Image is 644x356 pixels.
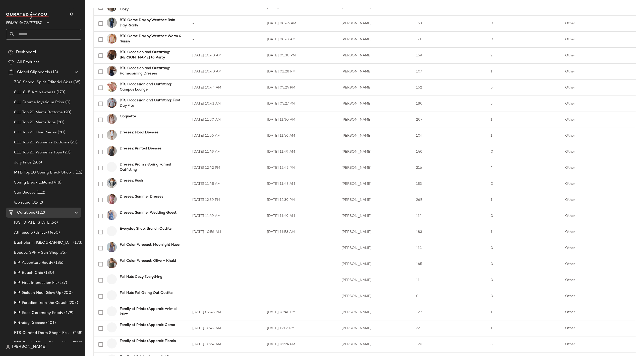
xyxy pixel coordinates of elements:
td: 171 [412,32,487,48]
span: BIP: First Impression Fit [14,280,57,286]
td: [DATE] 11:30 AM [263,112,337,128]
td: 11 [412,272,487,288]
td: 0 [487,144,561,160]
td: 114 [412,240,487,256]
td: 0 [487,288,561,304]
td: 0 [487,208,561,224]
b: Fall Color Forecast: Moonlight Hues [120,242,180,247]
td: [PERSON_NAME] [337,80,412,96]
td: 183 [412,224,487,240]
span: BIP: Beach Chic [14,270,43,276]
td: - [263,272,337,288]
td: [PERSON_NAME] [337,16,412,32]
span: (207) [68,300,78,306]
span: (450) [49,230,60,236]
td: [PERSON_NAME] [337,224,412,240]
td: [DATE] 12:39 PM [263,192,337,208]
td: [DATE] 11:45 AM [188,176,263,192]
span: (75) [58,250,67,256]
td: Other [561,128,636,144]
td: Other [561,176,636,192]
b: Dresses: Floral Dresses [120,130,158,135]
td: Other [561,304,636,320]
td: 114 [412,208,487,224]
td: [DATE] 11:30 AM [188,112,263,128]
span: (179) [63,310,73,316]
b: Family of Prints (Apparel): Animal Print [120,306,182,317]
td: - [188,16,263,32]
span: BIP: Adventure Ready [14,260,53,266]
td: [DATE] 10:41 AM [188,96,263,112]
span: All Products [17,59,39,65]
td: - [188,272,263,288]
td: Other [561,64,636,80]
td: 1 [487,128,561,144]
td: 104 [412,128,487,144]
b: BTS Occassion and Outfitting: Campus Lounge [120,82,182,92]
td: 207 [412,112,487,128]
span: Birthday Dresses [14,320,45,326]
span: 8.11 Top 20 Women's Tops [14,150,62,155]
td: 153 [412,176,487,192]
span: Urban Outfitters [6,17,42,26]
b: BTS Game Day by Weather: Warm & Sunny [120,34,182,44]
td: [DATE] 10:42 AM [188,320,263,336]
span: (13) [50,69,58,75]
span: 8.11 Top 20 Men's Bottoms [14,110,63,115]
td: 3 [487,96,561,112]
span: [PERSON_NAME] [12,344,46,350]
td: Other [561,256,636,272]
b: Dresses: Rush [120,178,143,183]
td: - [188,32,263,48]
b: Dresses: Summer Dresses [120,194,163,199]
b: Family of Prints (Apparel): Florals [120,338,176,344]
td: 0 [487,32,561,48]
span: BTS Curated Dorm Shops: Maximalist [14,340,72,346]
span: Spring Break Editorial [14,180,53,186]
b: Family of Prints (Apparel): Camo [120,322,175,328]
td: Other [561,208,636,224]
span: 8.11 Top 20 Men's Tops [14,120,56,125]
td: Other [561,112,636,128]
span: BTS Curated Dorm Shops: Feminine [14,330,72,336]
td: 180 [412,96,487,112]
span: (173) [55,90,66,95]
td: [DATE] 11:56 AM [263,128,337,144]
span: (286) [32,160,42,165]
td: 1 [487,224,561,240]
td: [PERSON_NAME] [337,64,412,80]
td: [PERSON_NAME] [337,176,412,192]
b: Fall Hub: Fall Going Out Outfits [120,290,172,296]
td: [DATE] 10:56 AM [188,224,263,240]
span: (20) [62,150,71,155]
td: 1 [487,320,561,336]
td: [PERSON_NAME] [337,144,412,160]
td: [DATE] 10:40 AM [188,64,263,80]
td: - [263,256,337,272]
td: 216 [412,160,487,176]
b: Coquette [120,114,136,119]
span: MTD Top 10 Spring Break Shop 4.1 [14,170,75,175]
span: (20) [56,120,64,125]
td: [DATE] 05:27 PM [263,96,337,112]
td: Other [561,320,636,336]
span: (38) [72,79,81,85]
img: svg%3e [8,50,13,55]
td: [DATE] 05:30 PM [263,48,337,64]
span: (3142) [30,200,43,206]
td: Other [561,80,636,96]
td: - [188,288,263,304]
td: - [263,288,337,304]
td: [DATE] 10:34 AM [188,336,263,352]
td: [PERSON_NAME] [337,48,412,64]
td: [PERSON_NAME] [337,336,412,352]
td: [DATE] 10:40 AM [188,48,263,64]
td: [DATE] 11:49 AM [263,144,337,160]
td: 140 [412,144,487,160]
td: 162 [412,80,487,96]
td: 5 [487,80,561,96]
span: Global Clipboards [17,69,50,75]
td: [PERSON_NAME] [337,32,412,48]
b: Everyday Shop: Brunch Outfits [120,226,171,231]
td: [DATE] 01:28 PM [263,64,337,80]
